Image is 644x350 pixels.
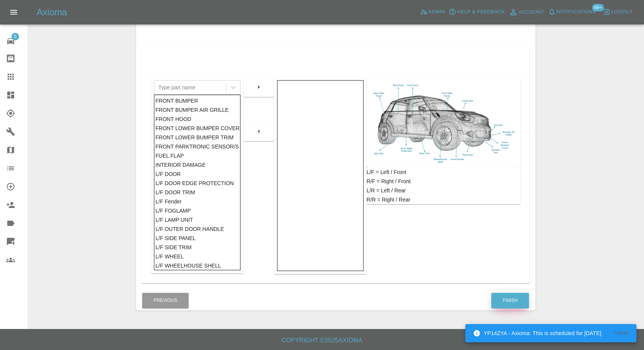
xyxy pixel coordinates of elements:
div: FRONT BUMPER AIR GRILLE [155,105,239,115]
button: Help & Feedback [447,6,506,18]
h5: Axioma [37,6,67,18]
span: 5 [11,33,19,40]
a: Admin [418,6,447,18]
div: FRONT PARKTRONIC SENSOR/S [155,142,239,151]
div: FRONT HOOD [155,115,239,124]
button: Open drawer [5,3,23,21]
div: L/F Fender [155,197,239,206]
div: FRONT BUMPER [155,96,239,105]
div: FRONT LOWER BUMPER COVER [155,124,239,133]
button: Notifications [546,6,598,18]
span: 99+ [592,4,604,11]
div: L/F SIDE TRIM [155,243,239,252]
a: Account [507,6,546,18]
img: car [370,80,517,165]
div: L/F LAMP UNIT [155,215,239,224]
div: L/F DOOR TRIM [155,188,239,197]
div: INTERIOR DAMAGE [155,160,239,169]
div: L/F = Left / Front R/F = Right / Front L/R = Left / Rear R/R = Right / Rear [367,168,521,204]
div: L/F FOGLAMP [155,206,239,215]
span: Notifications [556,8,596,16]
div: L/F OUTER DOOR HANDLE [155,224,239,234]
div: YP14ZYA - Axioma: This is scheduled for [DATE]. [473,326,603,340]
h6: Copyright © 2025 Axioma [6,335,638,346]
span: Logout [611,8,633,16]
div: L/F WHEEL [155,252,239,261]
span: Account [519,8,544,17]
div: L/F DOOR EDGE PROTECTION [155,179,239,188]
div: L/F SIDE PANEL [155,234,239,243]
button: Finish [491,293,529,308]
button: Previous [142,293,189,308]
span: Admin [428,8,445,16]
button: View [609,327,633,339]
div: FRONT LOWER BUMPER TRIM [155,133,239,142]
button: Logout [601,6,635,18]
div: L/F WHEELHOUSE SHELL [155,261,239,270]
span: Help & Feedback [457,8,505,16]
div: FUEL FLAP [155,151,239,160]
div: L/F DOOR [155,169,239,179]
